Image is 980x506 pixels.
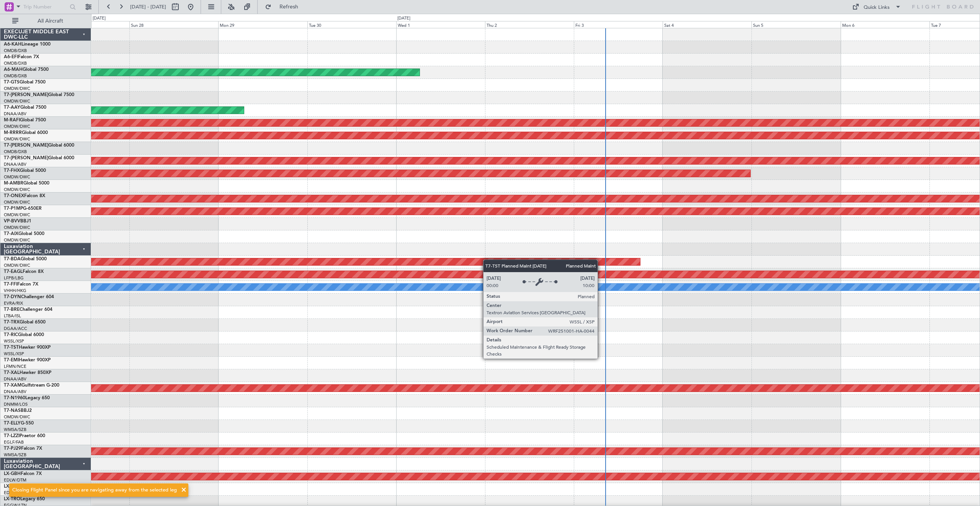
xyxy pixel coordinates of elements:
[4,383,59,388] a: T7-XAMGulfstream G-200
[4,275,24,281] a: LFPB/LBG
[4,472,21,476] span: LX-GBH
[4,427,26,433] a: WMSA/SZB
[4,219,31,224] a: VP-BVVBBJ1
[307,21,396,28] div: Tue 30
[4,320,20,325] span: T7-TRX
[4,402,28,407] a: DNMM/LOS
[4,364,26,369] a: LFMN/NCE
[4,257,21,261] span: T7-BDA
[4,389,26,395] a: DNAA/ABV
[4,269,44,274] a: T7-EAGLFalcon 8X
[4,118,46,122] a: M-RAFIGlobal 7500
[751,21,840,28] div: Sun 5
[4,434,45,438] a: T7-LZZIPraetor 600
[4,313,21,319] a: LTBA/ISL
[8,15,83,27] button: All Aircraft
[841,21,929,28] div: Mon 6
[4,181,23,186] span: M-AMBR
[4,338,24,344] a: WSSL/XSP
[4,206,42,211] a: T7-P1MPG-650ER
[4,162,26,167] a: DNAA/ABV
[273,4,305,10] span: Refresh
[4,143,48,148] span: T7-[PERSON_NAME]
[4,333,18,337] span: T7-RIC
[396,21,485,28] div: Wed 1
[4,295,54,299] a: T7-DYNChallenger 604
[4,105,46,110] a: T7-AAYGlobal 7500
[4,206,23,211] span: T7-P1MP
[4,80,20,85] span: T7-GTS
[4,124,30,129] a: OMDW/DWC
[4,42,21,47] span: A6-KAH
[864,4,890,11] div: Quick Links
[4,55,18,59] span: A6-EFI
[4,472,42,476] a: LX-GBHFalcon 7X
[4,282,38,287] a: T7-FFIFalcon 7X
[4,219,20,224] span: VP-BVV
[4,307,52,312] a: T7-BREChallenger 604
[4,225,30,230] a: OMDW/DWC
[93,15,106,22] div: [DATE]
[4,98,30,104] a: OMDW/DWC
[4,371,20,375] span: T7-XAL
[4,282,17,287] span: T7-FFI
[4,414,30,420] a: OMDW/DWC
[4,93,74,97] a: T7-[PERSON_NAME]Global 7500
[4,232,18,236] span: T7-AIX
[4,48,27,54] a: OMDB/DXB
[4,257,47,261] a: T7-BDAGlobal 5000
[4,446,42,451] a: T7-PJ29Falcon 7X
[4,295,21,299] span: T7-DYN
[261,1,307,13] button: Refresh
[4,307,20,312] span: T7-BRE
[663,21,751,28] div: Sat 4
[4,111,26,117] a: DNAA/ABV
[4,345,19,350] span: T7-TST
[4,237,30,243] a: OMDW/DWC
[4,174,30,180] a: OMDW/DWC
[4,371,51,375] a: T7-XALHawker 850XP
[4,351,24,357] a: WSSL/XSP
[4,358,51,362] a: T7-EMIHawker 900XP
[4,168,20,173] span: T7-FHX
[4,194,24,198] span: T7-ONEX
[4,80,46,85] a: T7-GTSGlobal 7500
[4,143,74,148] a: T7-[PERSON_NAME]Global 6000
[4,269,23,274] span: T7-EAGL
[4,396,25,400] span: T7-N1960
[4,376,26,382] a: DNAA/ABV
[4,67,49,72] a: A6-MAHGlobal 7500
[218,21,307,28] div: Mon 29
[4,434,20,438] span: T7-LZZI
[4,452,26,458] a: WMSA/SZB
[4,446,21,451] span: T7-PJ29
[20,18,81,24] span: All Aircraft
[4,55,39,59] a: A6-EFIFalcon 7X
[4,168,46,173] a: T7-FHXGlobal 5000
[4,383,21,388] span: T7-XAM
[4,199,30,205] a: OMDW/DWC
[4,232,44,236] a: T7-AIXGlobal 5000
[4,60,27,66] a: OMDB/DXB
[4,105,20,110] span: T7-AAY
[4,194,45,198] a: T7-ONEXFalcon 8X
[4,345,51,350] a: T7-TSTHawker 900XP
[23,1,67,13] input: Trip Number
[4,320,46,325] a: T7-TRXGlobal 6500
[4,421,21,426] span: T7-ELLY
[848,1,905,13] button: Quick Links
[4,73,27,79] a: OMDB/DXB
[129,21,218,28] div: Sun 28
[4,181,49,186] a: M-AMBRGlobal 5000
[4,118,20,122] span: M-RAFI
[4,439,24,445] a: EGLF/FAB
[4,131,48,135] a: M-RRRRGlobal 6000
[4,187,30,193] a: OMDW/DWC
[4,408,21,413] span: T7-NAS
[4,156,48,160] span: T7-[PERSON_NAME]
[4,263,30,268] a: OMDW/DWC
[4,396,50,400] a: T7-N1960Legacy 650
[4,131,22,135] span: M-RRRR
[4,42,51,47] a: A6-KAHLineage 1000
[4,212,30,218] a: OMDW/DWC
